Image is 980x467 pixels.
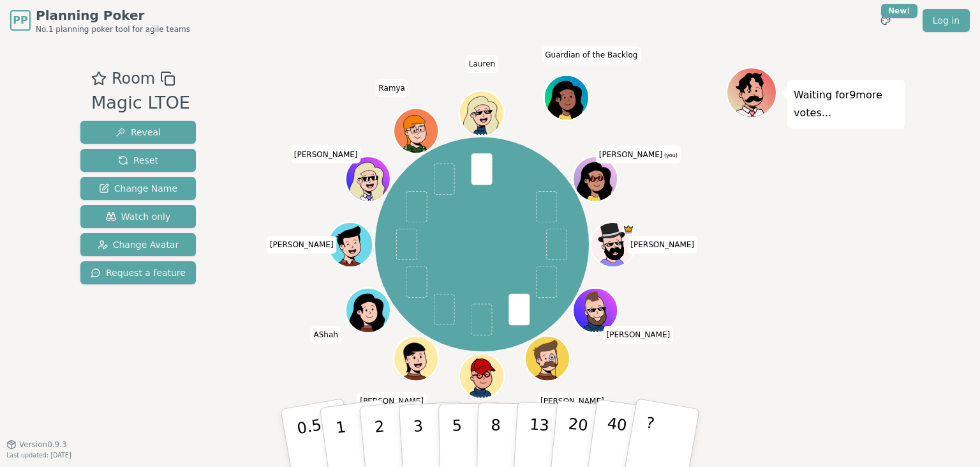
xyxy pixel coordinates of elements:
[267,236,337,254] span: Click to change your name
[794,86,898,122] p: Waiting for 9 more votes...
[542,46,641,64] span: Click to change your name
[36,6,190,24] span: Planning Poker
[80,233,196,256] button: Change Avatar
[575,158,617,200] button: Click to change your avatar
[80,205,196,228] button: Watch only
[98,238,179,251] span: Change Avatar
[118,154,158,167] span: Reset
[375,79,408,97] span: Click to change your name
[874,9,897,32] button: New!
[80,261,196,284] button: Request a feature
[36,24,190,34] span: No.1 planning poker tool for agile teams
[6,452,71,459] span: Last updated: [DATE]
[662,152,678,158] span: (you)
[466,55,498,73] span: Click to change your name
[80,149,196,172] button: Reset
[357,392,427,410] span: Click to change your name
[881,4,917,18] div: New!
[603,326,673,344] span: Click to change your name
[106,210,171,223] span: Watch only
[627,236,697,254] span: Click to change your name
[923,9,970,32] a: Log in
[310,326,341,344] span: Click to change your name
[80,177,196,200] button: Change Name
[19,440,67,450] span: Version 0.9.3
[10,6,190,34] a: PPPlanning PokerNo.1 planning poker tool for agile teams
[623,224,635,235] span: Tim is the host
[13,13,27,28] span: PP
[91,266,186,279] span: Request a feature
[291,145,361,163] span: Click to change your name
[6,440,67,450] button: Version0.9.3
[112,67,155,90] span: Room
[80,121,196,144] button: Reveal
[99,182,177,195] span: Change Name
[596,145,681,163] span: Click to change your name
[115,126,161,139] span: Reveal
[91,67,107,90] button: Add as favourite
[91,90,190,116] div: Magic LTOE
[537,392,607,410] span: Click to change your name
